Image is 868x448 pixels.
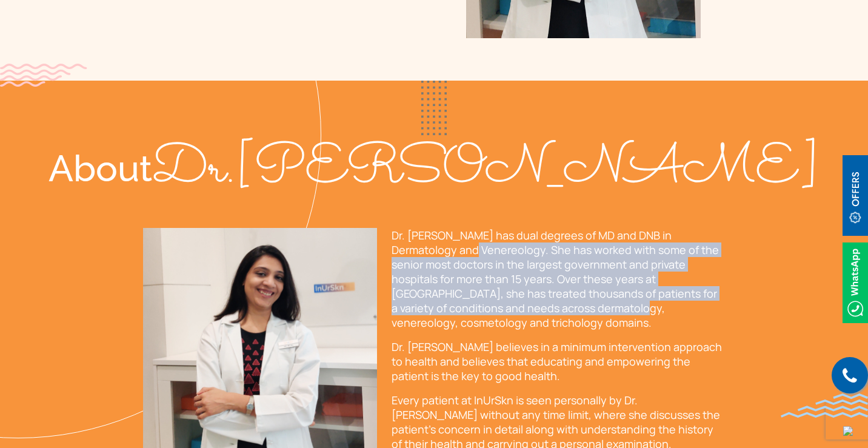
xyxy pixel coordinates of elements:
[392,228,725,330] p: Dr. [PERSON_NAME] has dual degrees of MD and DNB in Dermatology and Venereology. She has worked w...
[843,242,868,323] img: Whatsappicon
[46,141,822,198] div: About
[843,155,868,236] img: offerBt
[421,81,447,135] img: blueDots2
[843,426,853,436] img: up-blue-arrow.svg
[781,393,868,418] img: bluewave
[152,130,820,210] span: Dr.[PERSON_NAME]
[392,339,725,383] p: Dr. [PERSON_NAME] believes in a minimum intervention approach to health and believes that educati...
[843,275,868,288] a: Whatsappicon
